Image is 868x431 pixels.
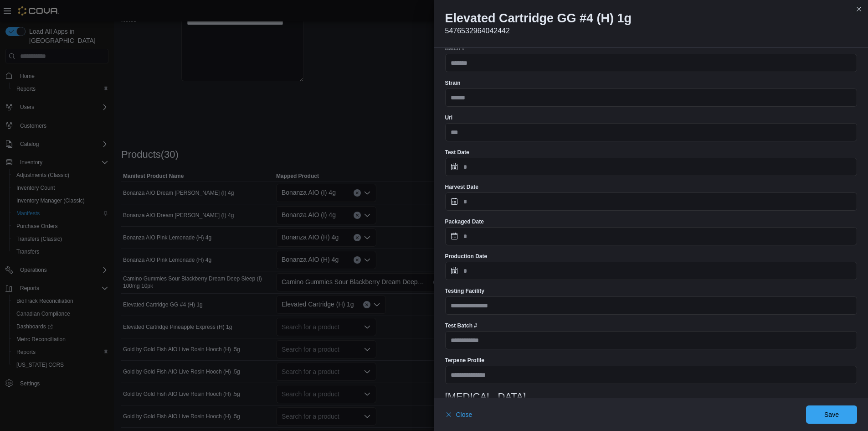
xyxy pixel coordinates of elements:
button: Save [806,405,857,424]
label: Packaged Date [445,218,484,225]
label: Url [445,114,453,121]
input: Press the down key to open a popover containing a calendar. [445,227,858,245]
p: 5476532964042442 [445,26,858,36]
button: Close this dialog [853,4,864,15]
label: Production Date [445,253,488,260]
label: Testing Facility [445,287,484,295]
input: Press the down key to open a popover containing a calendar. [445,192,858,211]
label: Test Batch # [445,322,477,329]
span: Save [824,410,839,419]
button: Close [445,405,473,424]
label: Harvest Date [445,183,478,191]
span: Close [456,410,473,419]
label: Strain [445,79,461,87]
input: Press the down key to open a popover containing a calendar. [445,158,858,176]
label: Test Date [445,149,469,156]
h2: Elevated Cartridge GG #4 (H) 1g [445,11,858,26]
input: Press the down key to open a popover containing a calendar. [445,262,858,280]
h3: [MEDICAL_DATA] [445,391,858,402]
label: Terpene Profile [445,357,484,364]
label: Batch # [445,45,465,52]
